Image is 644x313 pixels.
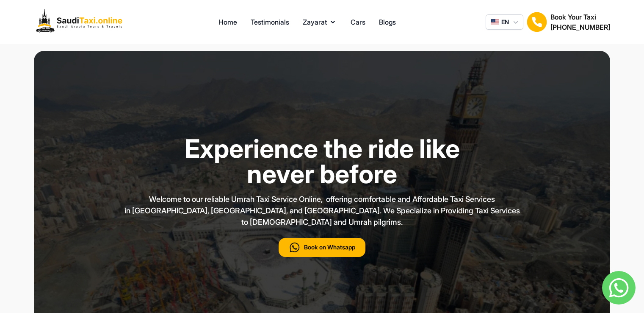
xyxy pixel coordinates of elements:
[550,12,610,22] h1: Book Your Taxi
[178,136,466,187] h1: Experience the ride like never before
[486,14,523,30] button: EN
[34,7,129,37] img: Logo
[289,241,301,254] img: call
[251,17,289,27] a: Testimonials
[279,238,365,257] button: Book on Whatsapp
[550,12,610,32] div: Book Your Taxi
[379,17,396,27] a: Blogs
[218,17,237,27] a: Home
[501,18,509,26] span: EN
[602,271,636,305] img: whatsapp
[550,22,610,32] h2: [PHONE_NUMBER]
[527,12,547,32] img: Book Your Taxi
[303,17,337,27] button: Zayarat
[111,193,534,228] p: Welcome to our reliable Umrah Taxi Service Online, offering comfortable and Affordable Taxi Servi...
[351,17,365,27] a: Cars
